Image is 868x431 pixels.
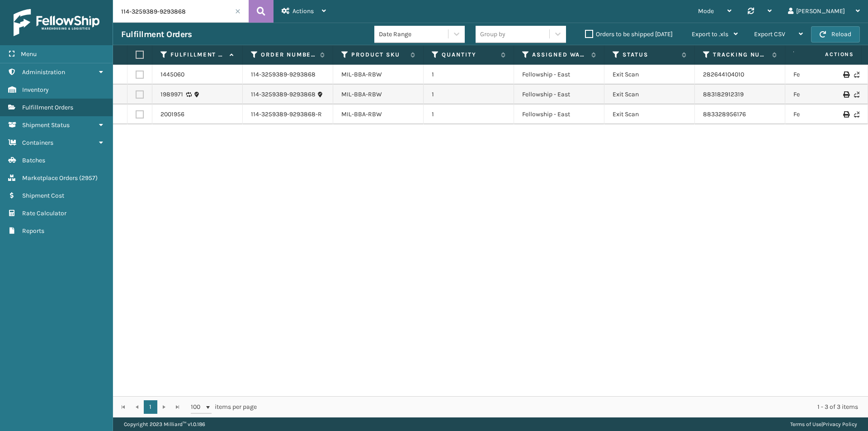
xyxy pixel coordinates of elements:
h3: Fulfillment Orders [121,29,192,40]
span: Mode [698,7,714,15]
label: Assigned Warehouse [532,51,587,59]
label: Order Number [261,51,316,59]
i: Never Shipped [854,111,859,118]
span: Inventory [22,86,49,94]
a: 282644104010 [703,71,744,78]
span: Fulfillment Orders [22,104,73,111]
span: Actions [292,7,314,15]
span: Administration [22,68,65,76]
td: 1 [424,85,514,104]
i: Never Shipped [854,71,859,78]
a: 114-3259389-9293868 [251,70,316,79]
a: MIL-BBA-RBW [341,71,382,78]
td: Exit Scan [604,85,695,104]
td: Fellowship - East [514,85,604,104]
span: Export to .xls [692,30,728,38]
td: Exit Scan [604,104,695,124]
a: 114-3259389-9293868-R [251,110,322,119]
span: Shipment Cost [22,192,64,199]
label: Fulfillment Order Id [170,51,225,59]
a: Terms of Use [790,421,821,427]
p: Copyright 2023 Milliard™ v 1.0.186 [124,417,205,431]
a: 883182912319 [703,90,744,98]
span: Batches [22,156,45,164]
i: Never Shipped [854,91,859,98]
span: Rate Calculator [22,209,66,217]
a: MIL-BBA-RBW [341,90,382,98]
div: | [790,417,857,431]
a: Privacy Policy [823,421,857,427]
a: 1989971 [160,90,183,99]
span: Actions [797,47,859,62]
i: Print Label [843,111,849,118]
span: 100 [191,403,204,412]
i: Print Label [843,71,849,78]
span: ( 2957 ) [79,174,98,182]
td: Fellowship - East [514,104,604,124]
img: logo [14,9,99,36]
td: Exit Scan [604,65,695,85]
span: Reports [22,227,44,235]
div: Date Range [379,29,449,39]
button: Reload [811,26,860,43]
a: 1 [144,400,157,414]
div: 1 - 3 of 3 items [269,403,858,412]
label: Tracking Number [713,51,768,59]
div: Group by [480,29,505,39]
label: Status [623,51,677,59]
td: 1 [424,65,514,85]
td: 1 [424,104,514,124]
label: Quantity [442,51,496,59]
a: 114-3259389-9293868 [251,90,316,99]
label: Orders to be shipped [DATE] [585,30,673,38]
label: Product SKU [351,51,406,59]
a: 883328956176 [703,110,746,118]
a: 1445060 [160,70,184,79]
a: 2001956 [160,110,184,119]
span: Menu [21,50,37,58]
span: items per page [191,400,257,414]
i: Print Label [843,91,849,98]
span: Shipment Status [22,121,70,129]
a: MIL-BBA-RBW [341,110,382,118]
td: Fellowship - East [514,65,604,85]
span: Containers [22,139,53,147]
span: Marketplace Orders [22,174,78,182]
span: Export CSV [754,30,785,38]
